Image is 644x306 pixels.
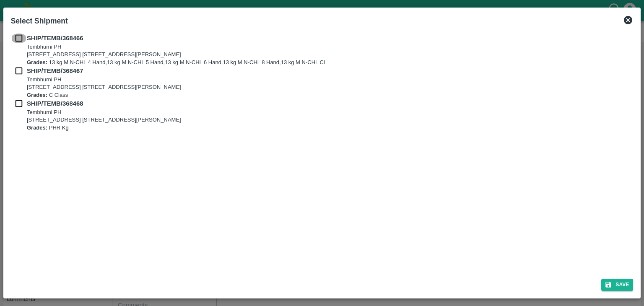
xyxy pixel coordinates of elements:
b: Grades: [27,124,47,131]
p: [STREET_ADDRESS] [STREET_ADDRESS][PERSON_NAME] [27,83,181,91]
p: 13 kg M N-CHL 4 Hand,13 kg M N-CHL 5 Hand,13 kg M N-CHL 6 Hand,13 kg M N-CHL 8 Hand,13 kg M N-CHL CL [27,59,327,67]
b: Grades: [27,59,47,65]
p: PHR Kg [27,124,181,132]
b: SHIP/TEMB/368467 [27,67,83,74]
p: [STREET_ADDRESS] [STREET_ADDRESS][PERSON_NAME] [27,116,181,124]
button: Save [601,279,633,291]
p: Tembhurni PH [27,109,181,117]
p: Tembhurni PH [27,43,327,51]
b: Grades: [27,92,47,98]
b: SHIP/TEMB/368468 [27,100,83,107]
p: C Class [27,91,181,99]
b: Select Shipment [11,17,68,25]
p: Tembhurni PH [27,76,181,84]
p: [STREET_ADDRESS] [STREET_ADDRESS][PERSON_NAME] [27,51,327,59]
b: SHIP/TEMB/368466 [27,35,83,41]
